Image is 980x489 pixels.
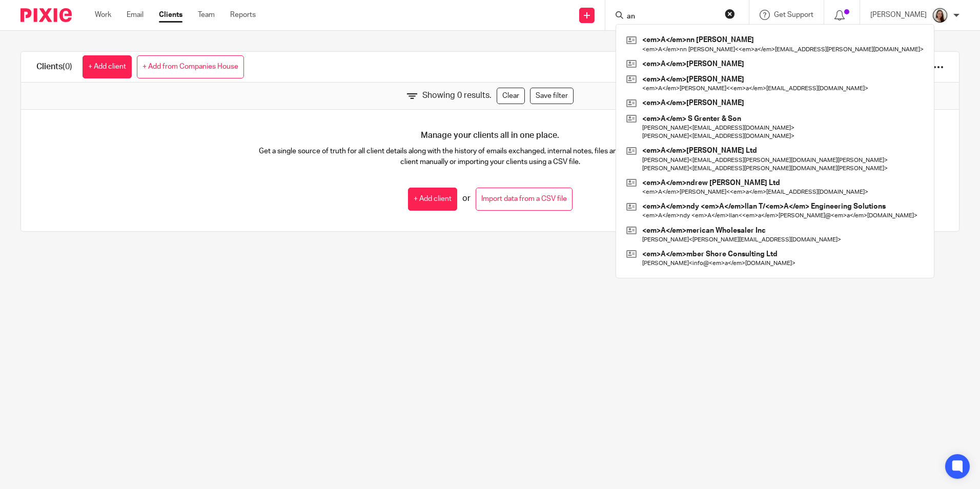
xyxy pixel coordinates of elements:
img: Profile.png [932,7,948,24]
a: Clients [159,10,182,20]
a: + Add client [83,55,132,78]
a: Import data from a CSV file [476,188,573,211]
span: (0) [63,63,72,71]
p: Get a single source of truth for all client details along with the history of emails exchanged, i... [256,146,725,167]
span: Get Support [774,11,813,18]
h1: Clients [36,62,72,72]
input: Search [626,12,718,22]
h4: Manage your clients all in one place. [421,130,559,141]
a: Save filter [530,88,574,104]
a: + Add client [408,188,457,211]
a: Reports [230,10,256,20]
span: Showing 0 results. [422,90,492,101]
a: Team [198,10,215,20]
div: or [408,188,573,211]
p: [PERSON_NAME] [870,10,927,20]
a: + Add from Companies House [137,55,244,78]
a: Email [127,10,144,20]
a: Work [95,10,111,20]
button: Clear [725,9,735,19]
img: Pixie [21,8,72,22]
a: Clear [497,88,525,104]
